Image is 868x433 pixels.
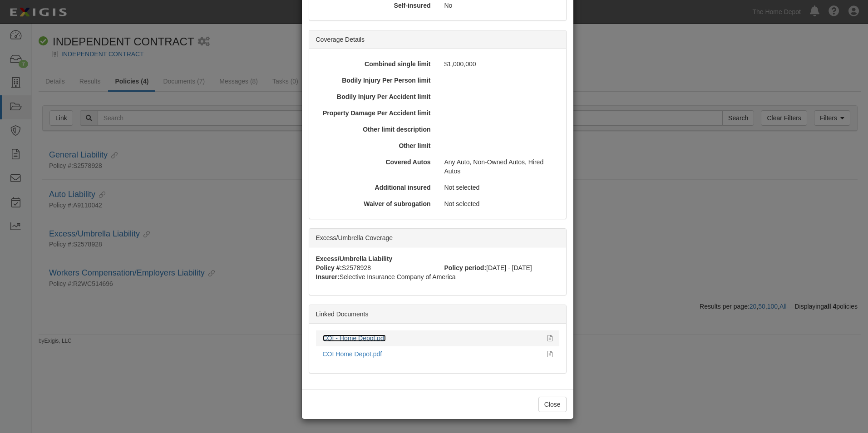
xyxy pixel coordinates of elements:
[313,199,438,208] div: Waiver of subrogation
[438,263,566,272] div: [DATE] - [DATE]
[316,273,340,280] strong: Insurer:
[316,264,342,271] strong: Policy #:
[323,334,541,343] div: COI - Home Depot.pdf
[444,264,487,271] strong: Policy period:
[313,125,438,134] div: Other limit description
[309,272,566,281] div: Selective Insurance Company of America
[313,108,438,118] div: Property Damage Per Accident limit
[323,350,382,358] a: COI Home Depot.pdf
[313,76,438,85] div: Bodily Injury Per Person limit
[438,59,562,69] div: $1,000,000
[309,305,566,324] div: Linked Documents
[309,30,566,49] div: Coverage Details
[538,397,567,412] button: Close
[309,263,438,272] div: S2578928
[313,157,438,167] div: Covered Autos
[438,199,562,208] div: Not selected
[313,183,438,192] div: Additional insured
[316,255,393,262] strong: Excess/Umbrella Liability
[313,141,438,150] div: Other limit
[313,59,438,69] div: Combined single limit
[438,183,562,192] div: Not selected
[323,349,541,359] div: COI Home Depot.pdf
[438,157,562,176] div: Any Auto, Non-Owned Autos, Hired Autos
[323,335,386,342] a: COI - Home Depot.pdf
[313,92,438,101] div: Bodily Injury Per Accident limit
[309,229,566,247] div: Excess/Umbrella Coverage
